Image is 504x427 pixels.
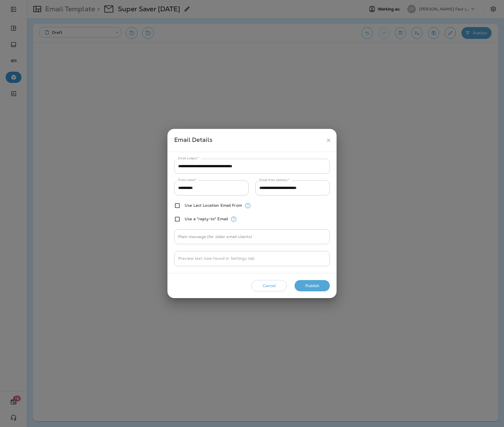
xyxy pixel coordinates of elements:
label: Use Last Location Email From [185,203,242,208]
button: Cancel [251,280,287,292]
label: From name [178,178,197,182]
label: Email subject [178,156,200,160]
button: close [323,135,334,146]
button: Publish [295,280,330,292]
label: Email from address [259,178,289,182]
div: Email Details [174,135,323,146]
label: Use a "reply-to" Email [185,217,228,221]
